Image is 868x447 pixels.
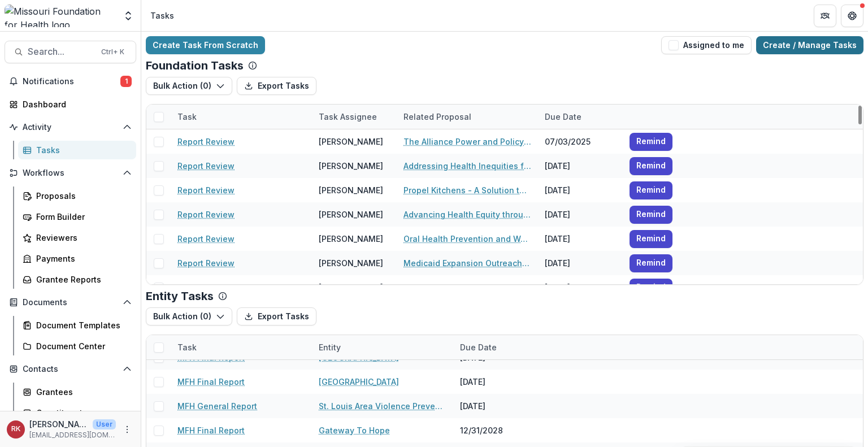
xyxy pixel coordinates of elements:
button: More [120,423,134,436]
span: Workflows [23,168,118,178]
div: Task [171,335,312,359]
a: Propel Kitchens - A Solution to Decrease Barriers, Improve Economic Structures, and Disrupt Food ... [403,184,531,196]
div: Due Date [538,105,623,129]
button: Open Contacts [5,360,136,378]
a: Oral Health Prevention and Workforce Improvement [403,233,531,245]
div: Tasks [150,10,174,21]
p: Entity Tasks [146,289,214,303]
div: Document Templates [36,319,127,331]
div: Task Assignee [312,105,397,129]
div: Related Proposal [397,111,478,123]
span: Search... [28,46,94,57]
a: [GEOGRAPHIC_DATA] [319,376,399,388]
button: Export Tasks [237,307,316,326]
div: Entity [312,335,453,359]
a: MFH Final Report [177,424,245,436]
p: [EMAIL_ADDRESS][DOMAIN_NAME] [29,430,116,440]
span: 1 [120,76,132,87]
button: Search... [5,41,136,63]
a: Report Review [177,281,235,293]
a: MFH Final Report [177,376,245,388]
button: Bulk Action (0) [146,77,232,95]
button: Remind [630,230,672,248]
a: Create Task From Scratch [146,36,265,54]
button: Open Documents [5,293,136,311]
div: Proposals [36,190,127,202]
div: [DATE] [538,202,623,227]
a: Grantees [18,383,136,401]
a: Addressing Health Inequities for Patients with Sickle Cell Disease by Providing Comprehensive Ser... [403,160,531,172]
a: Report Review [177,233,235,245]
div: Task [171,105,312,129]
div: [DATE] [538,275,623,300]
a: Document Templates [18,316,136,335]
a: Create / Manage Tasks [756,36,863,54]
button: Assigned to me [661,36,752,54]
div: Dashboard [23,98,127,110]
div: Ctrl + K [99,46,127,58]
a: Document Center [18,337,136,355]
a: Medicaid Expansion Outreach, Enrollment and Renewal [403,257,531,269]
div: Due Date [538,111,588,123]
div: [DATE] [453,370,538,394]
div: Payments [36,253,127,264]
button: Notifications1 [5,72,136,90]
button: Remind [630,181,672,199]
button: Partners [814,5,836,27]
div: Form Builder [36,211,127,223]
a: Payments [18,249,136,268]
div: Task Assignee [312,111,384,123]
a: Report Review [177,160,235,172]
div: [DATE] [538,154,623,178]
button: Open Workflows [5,164,136,182]
a: Report Review [177,136,235,147]
a: MFH General Report [177,400,257,412]
div: Constituents [36,407,127,419]
div: Due Date [453,335,538,359]
p: [PERSON_NAME] [29,418,88,430]
span: Activity [23,123,118,132]
div: [DATE] [538,227,623,251]
div: Document Center [36,340,127,352]
a: Advancing Health Equity through Government Systems Change [403,209,531,220]
div: Grantees [36,386,127,398]
div: Related Proposal [397,105,538,129]
div: Tasks [36,144,127,156]
span: Documents [23,298,118,307]
a: Report Review [177,257,235,269]
div: Due Date [453,341,504,353]
img: Missouri Foundation for Health logo [5,5,116,27]
div: Task [171,111,203,123]
nav: breadcrumb [146,7,179,24]
button: Remind [630,133,672,151]
a: Gateway To Hope [319,424,390,436]
button: Open entity switcher [120,5,136,27]
div: Reviewers [36,232,127,244]
a: St. Louis Area Violence Prevention Commission [319,400,446,412]
p: User [93,419,116,429]
span: Contacts [23,364,118,374]
a: Report Review [177,184,235,196]
a: Tasks [18,141,136,159]
div: Task [171,341,203,353]
div: [DATE] [538,251,623,275]
a: Reviewers [18,228,136,247]
div: [PERSON_NAME] [319,281,383,293]
div: [DATE] [453,394,538,418]
div: [DATE] [538,178,623,202]
div: [PERSON_NAME] [319,184,383,196]
a: Proposals [18,186,136,205]
button: Remind [630,279,672,297]
div: Renee Klann [11,426,20,433]
button: Remind [630,254,672,272]
a: Form Builder [18,207,136,226]
div: Grantee Reports [36,274,127,285]
div: Entity [312,341,348,353]
button: Remind [630,157,672,175]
